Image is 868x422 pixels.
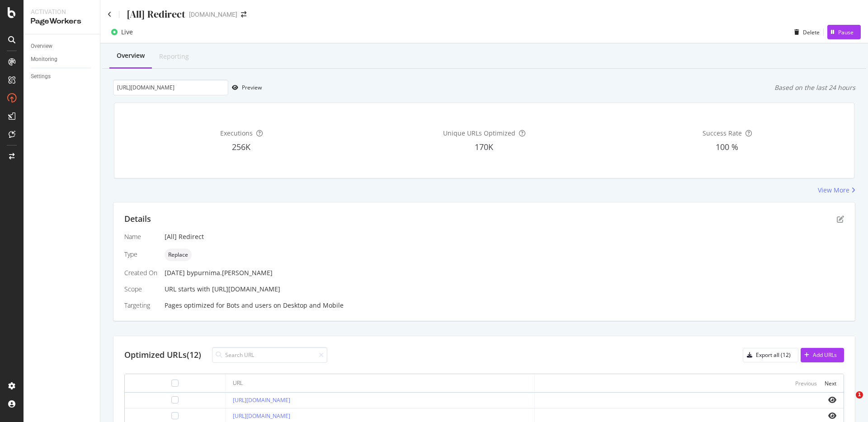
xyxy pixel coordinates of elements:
div: pen-to-square [837,216,844,223]
span: 1 [856,391,863,399]
div: Optimized URLs (12) [124,349,201,361]
span: 100 % [716,141,738,152]
div: arrow-right-arrow-left [241,11,246,18]
div: Overview [31,42,52,51]
button: Add URLs [801,348,844,362]
a: Overview [31,42,94,51]
span: URL starts with [URL][DOMAIN_NAME] [165,285,280,293]
div: Settings [31,72,51,81]
div: URL [233,379,243,387]
div: Created On [124,268,157,277]
div: Name [124,232,157,241]
i: eye [828,412,836,419]
a: [URL][DOMAIN_NAME] [233,412,290,420]
div: by purnima.[PERSON_NAME] [187,268,273,277]
button: Delete [791,25,820,39]
div: [All] Redirect [127,7,185,21]
div: Type [124,250,157,259]
div: Bots and users [226,301,272,310]
div: Desktop and Mobile [283,301,344,310]
input: Preview your optimization on a URL [113,80,228,95]
div: Monitoring [31,55,57,64]
a: [URL][DOMAIN_NAME] [233,396,290,404]
div: neutral label [165,249,192,261]
button: Preview [228,80,262,95]
div: Targeting [124,301,157,310]
a: View More [818,186,855,195]
input: Search URL [212,347,327,363]
iframe: Intercom live chat [837,391,859,413]
div: Pause [838,28,854,36]
button: Next [825,378,836,389]
a: Monitoring [31,55,94,64]
div: Next [825,380,836,387]
a: Settings [31,72,94,81]
span: Unique URLs Optimized [443,129,515,137]
span: 170K [475,141,493,152]
span: Replace [168,252,188,258]
div: View More [818,186,849,195]
div: Previous [795,380,817,387]
div: Scope [124,285,157,294]
div: [DATE] [165,268,844,277]
span: Executions [220,129,253,137]
button: Export all (12) [743,348,798,362]
span: Success Rate [703,129,742,137]
div: [DOMAIN_NAME] [189,10,237,19]
div: Export all (12) [756,351,791,359]
div: Activation [31,7,93,16]
div: Details [124,213,151,225]
div: Preview [242,84,262,91]
div: Overview [117,51,145,60]
div: PageWorkers [31,16,93,27]
i: eye [828,396,836,403]
div: Based on the last 24 hours [774,83,855,92]
div: Reporting [159,52,189,61]
div: Add URLs [813,351,837,359]
div: Live [121,28,133,37]
div: Pages optimized for on [165,301,844,310]
button: Pause [827,25,861,39]
button: Previous [795,378,817,389]
div: Delete [803,28,820,36]
span: 256K [232,141,250,152]
div: [All] Redirect [165,232,844,241]
a: Click to go back [108,11,112,18]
